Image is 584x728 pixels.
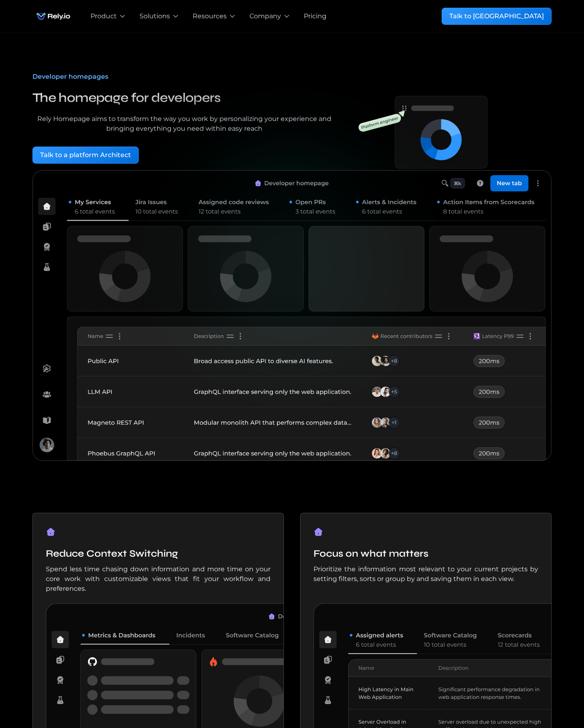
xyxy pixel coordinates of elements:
a: Pricing [304,11,326,21]
div: Rely Homepage aims to transform the way you work by personalizing your experience and bringing ev... [32,114,336,134]
a: Talk to [GEOGRAPHIC_DATA] [442,8,552,25]
img: Rely.io logo [32,8,74,24]
div: Resources [193,11,227,21]
h3: The homepage for developers [32,88,336,108]
div: Talk to [GEOGRAPHIC_DATA] [449,11,544,21]
h5: Focus on what matters [313,547,538,561]
a: Talk to a platform Architect [32,147,139,164]
a: open lightbox [349,81,552,170]
p: Prioritize the information most relevant to your current projects by setting filters, sorts or gr... [313,564,538,584]
div: Company [249,11,281,21]
a: home [32,8,74,24]
h5: Reduce Context Switching [46,547,271,561]
p: Spend less time chasing down information and more time on your core work with customizable views ... [46,564,271,594]
div: Talk to a platform Architect [40,150,131,160]
div: Solutions [140,11,170,21]
div: Developer homepages [32,72,336,82]
div: Product [90,11,117,21]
